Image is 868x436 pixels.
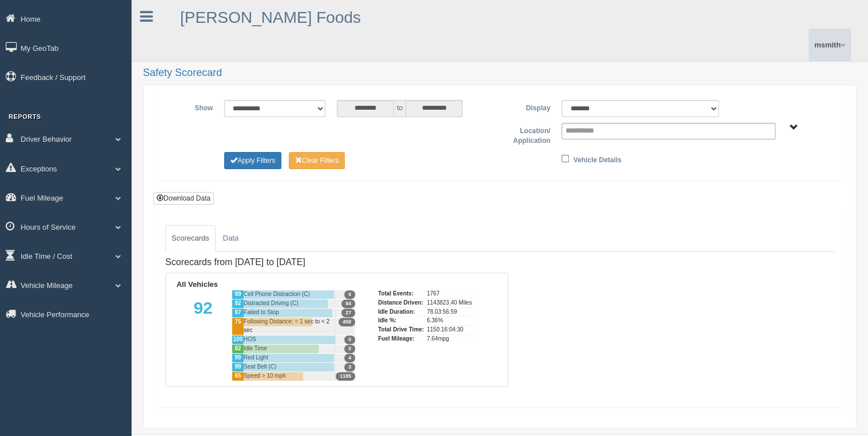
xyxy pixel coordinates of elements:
button: Download Data [153,192,214,205]
h4: Scorecards from [DATE] to [DATE] [165,257,508,267]
div: Fuel Mileage: [378,334,424,343]
div: 100 [232,335,244,344]
button: Change Filter Options [224,152,281,169]
div: Total Drive Time: [378,325,424,334]
span: 4 [344,354,355,362]
div: 65 [232,371,244,381]
div: 78.03:56:59 [427,307,472,317]
div: 6.36% [427,316,472,325]
div: 97 [232,308,244,317]
a: Data [217,225,245,251]
div: 1150.16:04:30 [427,325,472,334]
div: Idle %: [378,316,424,325]
span: 0 [344,335,355,344]
button: Change Filter Options [289,152,345,169]
span: 27 [341,309,355,317]
div: 7.64mpg [427,334,472,343]
div: 75 [232,317,244,335]
div: Idle Duration: [378,307,424,317]
div: 82 [232,344,244,353]
label: Vehicle Details [574,152,622,166]
div: 99 [232,290,244,299]
a: msmith [809,29,851,61]
div: 1143823.40 Miles [427,298,472,307]
label: Show [162,100,218,114]
span: 6 [344,290,355,299]
div: 99 [232,353,244,362]
span: 458 [339,318,355,326]
label: Display [500,100,556,114]
span: 3 [344,363,355,371]
b: All Vehicles [177,280,218,289]
div: Total Events: [378,290,424,298]
a: Scorecards [165,225,216,251]
div: 92 [174,290,232,381]
div: 1767 [427,290,472,298]
a: [PERSON_NAME] Foods [180,9,361,26]
div: Distance Driven: [378,298,424,307]
div: 99 [232,362,244,371]
span: 1185 [336,372,355,381]
div: 92 [232,299,244,308]
span: to [394,100,405,117]
span: 0 [344,345,355,353]
span: 84 [341,299,355,308]
label: Location/ Application [500,123,556,146]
